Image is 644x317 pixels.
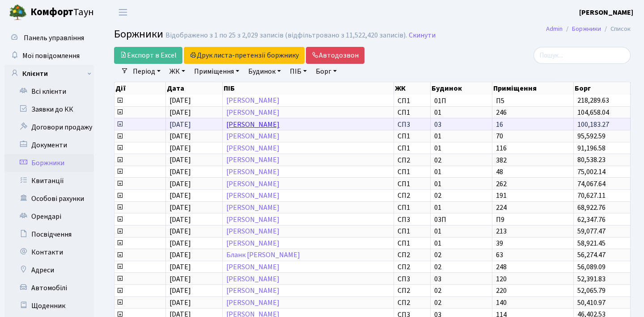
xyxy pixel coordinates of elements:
[496,168,570,175] span: 48
[4,261,94,279] a: Адреси
[169,143,191,153] span: [DATE]
[577,226,606,236] span: 59,077.47
[114,47,182,64] a: Експорт в Excel
[492,82,574,95] th: Приміщення
[398,133,427,140] span: СП1
[398,192,427,199] span: СП2
[4,190,94,208] a: Особові рахунки
[169,215,191,225] span: [DATE]
[398,157,427,164] span: СП2
[496,180,570,188] span: 262
[434,109,488,116] span: 01
[577,250,606,260] span: 56,274.47
[4,136,94,154] a: Документи
[4,65,94,83] a: Клієнти
[398,216,427,223] span: СП3
[496,275,570,283] span: 120
[226,108,280,117] a: [PERSON_NAME]
[166,64,189,79] a: ЖК
[431,82,492,95] th: Будинок
[226,262,280,272] a: [PERSON_NAME]
[226,179,280,189] a: [PERSON_NAME]
[226,203,280,213] a: [PERSON_NAME]
[434,168,488,175] span: 01
[169,262,191,272] span: [DATE]
[114,26,163,42] span: Боржники
[394,82,431,95] th: ЖК
[398,299,427,306] span: СП2
[574,82,631,95] th: Борг
[577,120,609,129] span: 100,183.27
[191,64,243,79] a: Приміщення
[398,251,427,259] span: СП2
[226,215,280,225] a: [PERSON_NAME]
[434,133,488,140] span: 01
[434,97,488,104] span: 01П
[114,82,166,95] th: Дії
[169,203,191,213] span: [DATE]
[226,155,280,165] a: [PERSON_NAME]
[306,47,364,64] a: Автодозвон
[601,24,631,34] li: Список
[577,203,606,213] span: 68,922.76
[22,51,80,61] span: Мої повідомлення
[577,215,606,225] span: 62,347.76
[409,31,436,40] a: Скинути
[398,240,427,247] span: СП1
[496,251,570,259] span: 63
[398,275,427,283] span: СП3
[579,8,633,17] b: [PERSON_NAME]
[434,263,488,271] span: 02
[577,96,609,106] span: 218,289.63
[496,97,570,104] span: П5
[169,238,191,248] span: [DATE]
[398,180,427,188] span: СП1
[4,279,94,297] a: Автомобілі
[169,191,191,200] span: [DATE]
[496,192,570,199] span: 191
[112,5,134,20] button: Переключити навігацію
[496,287,570,294] span: 220
[398,287,427,294] span: СП2
[169,274,191,284] span: [DATE]
[169,155,191,165] span: [DATE]
[245,64,284,79] a: Будинок
[184,47,305,64] button: Друк листа-претензії боржнику
[4,118,94,136] a: Договори продажу
[577,155,606,165] span: 80,538.23
[4,83,94,100] a: Всі клієнти
[398,109,427,116] span: СП1
[223,82,394,95] th: ПІБ
[226,226,280,236] a: [PERSON_NAME]
[434,228,488,235] span: 01
[496,216,570,223] span: П9
[398,145,427,152] span: СП1
[129,64,164,79] a: Період
[30,5,73,19] b: Комфорт
[226,274,280,284] a: [PERSON_NAME]
[577,143,606,153] span: 91,196.58
[496,145,570,152] span: 116
[4,172,94,190] a: Квитанції
[286,64,310,79] a: ПІБ
[572,24,601,33] a: Боржники
[169,226,191,236] span: [DATE]
[496,157,570,164] span: 382
[226,120,280,129] a: [PERSON_NAME]
[546,24,563,33] a: Admin
[4,47,94,65] a: Мої повідомлення
[226,143,280,153] a: [PERSON_NAME]
[4,243,94,261] a: Контакти
[434,240,488,247] span: 01
[4,100,94,118] a: Заявки до КК
[169,96,191,106] span: [DATE]
[496,109,570,116] span: 246
[169,108,191,117] span: [DATE]
[577,286,606,296] span: 52,065.79
[398,121,427,128] span: СП3
[434,275,488,283] span: 03
[398,97,427,104] span: СП1
[533,20,644,38] nav: breadcrumb
[226,238,280,248] a: [PERSON_NAME]
[434,145,488,152] span: 01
